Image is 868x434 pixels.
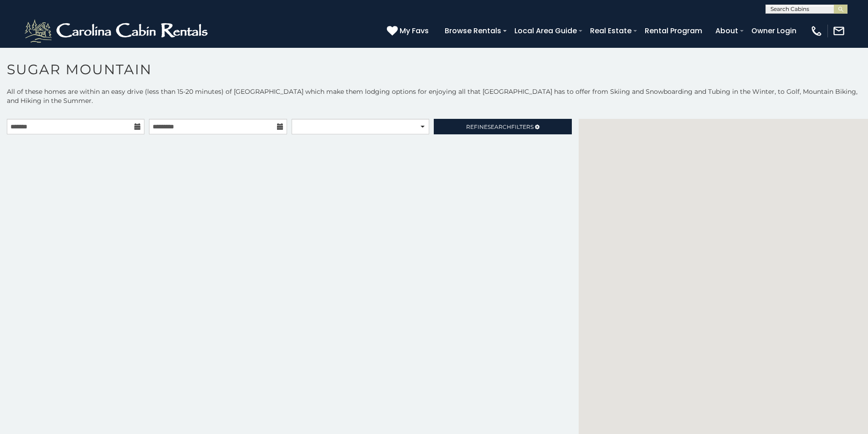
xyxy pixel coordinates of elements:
span: Search [488,123,511,130]
a: Local Area Guide [510,23,581,39]
a: Owner Login [747,23,801,39]
a: Browse Rentals [440,23,506,39]
a: Rental Program [640,23,707,39]
img: White-1-2.png [23,17,212,45]
span: My Favs [400,25,429,36]
span: Refine Filters [466,123,534,130]
a: Real Estate [586,23,636,39]
a: My Favs [387,25,431,37]
a: About [711,23,743,39]
img: mail-regular-white.png [832,25,845,37]
img: phone-regular-white.png [810,25,823,37]
a: RefineSearchFilters [434,119,571,134]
